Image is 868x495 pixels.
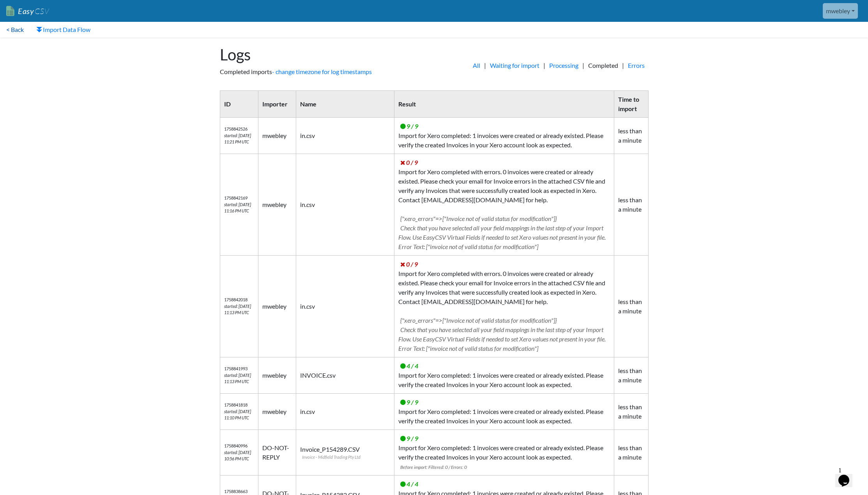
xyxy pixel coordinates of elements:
[224,373,251,384] i: started: [DATE] 11:13 PM UTC
[258,91,296,118] th: Importer
[224,133,251,145] i: started: [DATE] 11:21 PM UTC
[258,154,296,256] td: mwebley
[220,154,258,256] td: 1758842169
[400,159,418,166] span: 0 / 9
[614,256,648,357] td: less than a minute
[224,409,251,421] i: started: [DATE] 11:10 PM UTC
[823,3,858,19] a: mwebley
[296,394,394,430] td: in.csv
[398,224,606,250] span: Check that you have selected all your field mappings in the last step of your Import Flow. Use Ea...
[400,464,467,470] span: Before import: Filtered: 0 / Errors: 0
[224,450,251,461] i: started: [DATE] 10:56 PM UTC
[220,91,258,118] th: ID
[220,118,258,154] td: 1758842526
[220,45,426,64] h1: Logs
[34,6,49,16] span: CSV
[614,394,648,430] td: less than a minute
[394,154,614,256] td: Import for Xero completed with errors. 0 invoices were created or already existed. Please check y...
[394,394,614,430] td: Import for Xero completed: 1 invoices were created or already existed. Please verify the created ...
[296,91,394,118] th: Name
[400,122,418,130] span: 9 / 9
[614,430,648,476] td: less than a minute
[302,454,390,461] span: Invoice - Midfield Trading Pty Ltd
[624,61,649,70] a: Errors
[394,118,614,154] td: Import for Xero completed: 1 invoices were created or already existed. Please verify the created ...
[224,304,251,315] i: started: [DATE] 11:13 PM UTC
[272,68,372,75] a: - change timezone for log timestamps
[400,435,418,442] span: 9 / 9
[6,3,49,19] a: EasyCSV
[258,430,296,476] td: DO-NOT-REPLY
[258,394,296,430] td: mwebley
[434,37,656,84] div: | | | |
[220,67,426,76] p: Completed imports
[394,430,614,476] td: Import for Xero completed: 1 invoices were created or already existed. Please verify the created ...
[296,154,394,256] td: in.csv
[220,394,258,430] td: 1758841818
[296,118,394,154] td: in.csv
[835,464,860,487] iframe: chat widget
[224,202,251,214] i: started: [DATE] 11:16 PM UTC
[614,357,648,394] td: less than a minute
[296,430,394,476] td: Invoice_P154289.CSV
[400,215,557,222] span: {"xero_errors"=>["Invoice not of valid status for modification"]}
[394,357,614,394] td: Import for Xero completed: 1 invoices were created or already existed. Please verify the created ...
[584,61,622,70] span: Completed
[258,256,296,357] td: mwebley
[258,118,296,154] td: mwebley
[296,357,394,394] td: INVOICE.csv
[400,316,557,324] span: {"xero_errors"=>["Invoice not of valid status for modification"]}
[296,256,394,357] td: in.csv
[400,362,418,369] span: 4 / 4
[220,357,258,394] td: 1758841993
[486,61,543,70] a: Waiting for import
[220,256,258,357] td: 1758842018
[30,22,97,37] a: Import Data Flow
[545,61,582,70] a: Processing
[614,118,648,154] td: less than a minute
[614,154,648,256] td: less than a minute
[394,256,614,357] td: Import for Xero completed with errors. 0 invoices were created or already existed. Please check y...
[400,398,418,406] span: 9 / 9
[394,91,614,118] th: Result
[258,357,296,394] td: mwebley
[400,480,418,488] span: 4 / 4
[469,61,484,70] a: All
[398,326,606,352] span: Check that you have selected all your field mappings in the last step of your Import Flow. Use Ea...
[220,430,258,476] td: 1758840996
[614,91,648,118] th: Time to import
[400,260,418,268] span: 0 / 9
